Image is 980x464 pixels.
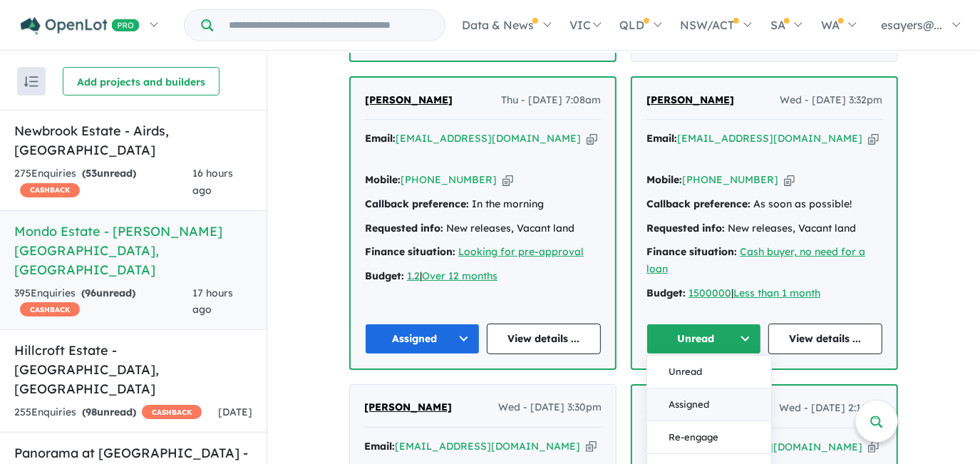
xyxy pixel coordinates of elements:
[82,167,136,180] strong: ( unread)
[142,405,202,419] span: CASHBACK
[646,197,751,210] strong: Callback preference:
[780,92,882,109] span: Wed - [DATE] 3:32pm
[364,399,452,416] a: [PERSON_NAME]
[646,245,865,275] a: Cash buyer, no need for a loan
[646,285,882,302] div: |
[395,440,580,453] a: [EMAIL_ADDRESS][DOMAIN_NAME]
[365,173,401,186] strong: Mobile:
[365,222,443,234] strong: Requested info:
[192,167,233,197] span: 16 hours ago
[646,92,734,109] a: [PERSON_NAME]
[647,356,771,388] button: Unread
[881,18,942,32] span: esayers@...
[365,269,404,282] strong: Budget:
[868,131,879,146] button: Copy
[868,440,879,455] button: Copy
[646,222,725,234] strong: Requested info:
[646,245,737,258] strong: Finance situation:
[487,324,602,354] a: View details ...
[24,76,38,87] img: sort.svg
[81,287,135,299] strong: ( unread)
[498,399,602,416] span: Wed - [DATE] 3:30pm
[365,324,480,354] button: Assigned
[646,173,682,186] strong: Mobile:
[646,220,882,237] div: New releases, Vacant land
[422,269,497,282] a: Over 12 months
[365,197,469,210] strong: Callback preference:
[682,173,778,186] a: [PHONE_NUMBER]
[14,165,192,200] div: 275 Enquir ies
[646,132,677,145] strong: Email:
[646,287,686,299] strong: Budget:
[407,269,420,282] a: 1.2
[192,287,233,316] span: 17 hours ago
[63,67,220,96] button: Add projects and builders
[733,287,820,299] a: Less than 1 month
[646,93,734,106] span: [PERSON_NAME]
[14,222,252,279] h5: Mondo Estate - [PERSON_NAME][GEOGRAPHIC_DATA] , [GEOGRAPHIC_DATA]
[365,220,601,237] div: New releases, Vacant land
[21,17,140,35] img: Openlot PRO Logo White
[784,172,795,187] button: Copy
[365,268,601,285] div: |
[768,324,883,354] a: View details ...
[647,388,771,421] button: Assigned
[365,132,396,145] strong: Email:
[82,406,136,418] strong: ( unread)
[501,92,601,109] span: Thu - [DATE] 7:08am
[218,406,252,418] span: [DATE]
[401,173,497,186] a: [PHONE_NUMBER]
[586,439,597,454] button: Copy
[365,93,453,106] span: [PERSON_NAME]
[688,287,731,299] a: 1500000
[364,401,452,413] span: [PERSON_NAME]
[216,10,442,41] input: Try estate name, suburb, builder or developer
[14,121,252,160] h5: Newbrook Estate - Airds , [GEOGRAPHIC_DATA]
[86,406,97,418] span: 98
[365,245,455,258] strong: Finance situation:
[647,421,771,454] button: Re-engage
[14,341,252,398] h5: Hillcroft Estate - [GEOGRAPHIC_DATA] , [GEOGRAPHIC_DATA]
[85,287,96,299] span: 96
[646,324,761,354] button: Unread
[14,285,192,319] div: 395 Enquir ies
[86,167,97,180] span: 53
[646,196,882,213] div: As soon as possible!
[365,92,453,109] a: [PERSON_NAME]
[396,132,581,145] a: [EMAIL_ADDRESS][DOMAIN_NAME]
[458,245,584,258] a: Looking for pre-approval
[20,183,80,197] span: CASHBACK
[364,440,395,453] strong: Email:
[779,400,882,417] span: Wed - [DATE] 2:16pm
[14,404,202,421] div: 255 Enquir ies
[502,172,513,187] button: Copy
[677,132,862,145] a: [EMAIL_ADDRESS][DOMAIN_NAME]
[365,196,601,213] div: In the morning
[587,131,597,146] button: Copy
[20,302,80,316] span: CASHBACK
